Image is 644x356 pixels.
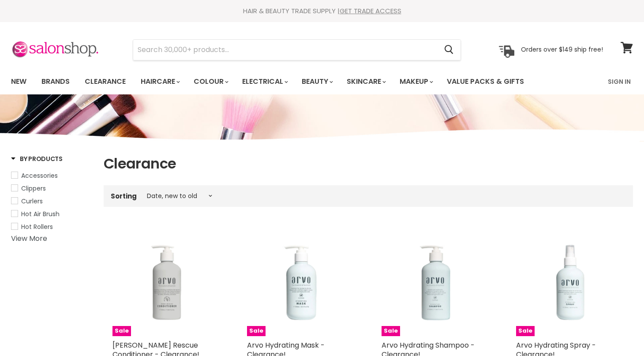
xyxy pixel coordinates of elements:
a: Clearance [78,72,132,91]
span: Sale [112,326,131,336]
span: Accessories [21,171,58,180]
span: Sale [382,326,400,336]
span: Hot Rollers [21,222,53,231]
form: Product [133,39,461,60]
a: Haircare [134,72,185,91]
img: Arvo Hydrating Mask - Clearance! [247,228,355,336]
span: Clippers [21,184,46,193]
h3: By Products [11,154,63,163]
label: Sorting [111,192,137,200]
a: Skincare [340,72,391,91]
input: Search [133,40,437,60]
iframe: Gorgias live chat messenger [600,315,635,347]
a: Arvo Hydrating Mask - Clearance!Sale [247,228,355,336]
a: Makeup [393,72,438,91]
img: Arvo Bond Rescue Conditioner - Clearance! [112,228,221,336]
a: Accessories [11,171,93,180]
a: Value Packs & Gifts [440,72,531,91]
a: Hot Air Brush [11,209,93,219]
ul: Main menu [4,69,567,94]
span: Sale [247,326,266,336]
a: Colour [187,72,234,91]
img: Arvo Hydrating Spray - Clearance! [516,228,624,336]
span: Curlers [21,197,43,206]
span: Sale [516,326,535,336]
a: Curlers [11,196,93,206]
button: Search [437,40,461,60]
a: Arvo Hydrating Spray - Clearance!Sale [516,228,624,336]
a: Beauty [295,72,338,91]
a: Brands [35,72,76,91]
a: New [4,72,33,91]
a: Electrical [236,72,293,91]
a: Clippers [11,184,93,193]
p: Orders over $149 ship free! [521,45,603,53]
a: View More [11,233,47,244]
h1: Clearance [104,154,633,173]
img: Arvo Hydrating Shampoo - Clearance! [382,228,490,336]
a: Arvo Bond Rescue Conditioner - Clearance!Sale [112,228,221,336]
a: Sign In [603,72,636,91]
span: Hot Air Brush [21,210,60,218]
a: Arvo Hydrating Shampoo - Clearance!Sale [382,228,490,336]
a: Hot Rollers [11,222,93,232]
a: GET TRADE ACCESS [340,6,401,15]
